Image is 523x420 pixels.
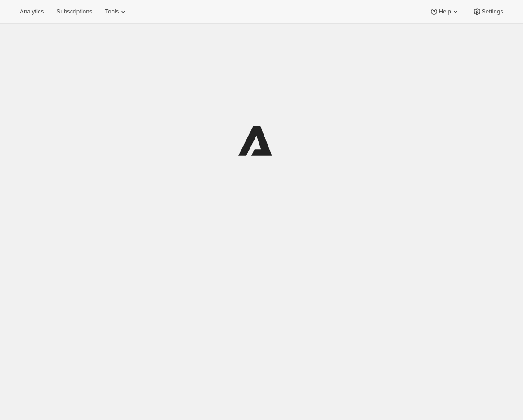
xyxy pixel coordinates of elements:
[467,5,509,18] button: Settings
[482,8,503,15] span: Settings
[105,8,119,15] span: Tools
[14,5,49,18] button: Analytics
[56,8,92,15] span: Subscriptions
[438,8,451,15] span: Help
[51,5,98,18] button: Subscriptions
[20,8,44,15] span: Analytics
[99,5,133,18] button: Tools
[424,5,465,18] button: Help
